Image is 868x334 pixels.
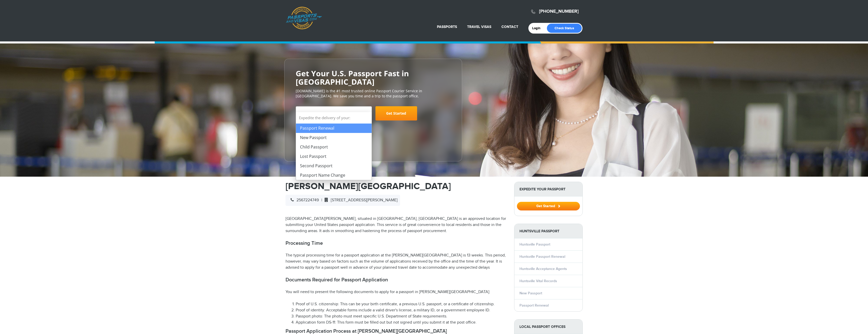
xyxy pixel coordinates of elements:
li: Proof of U.S. citizenship: This can be your birth certificate, a previous U.S. passport, or a cer... [296,301,507,307]
p: [GEOGRAPHIC_DATA][PERSON_NAME], situated in [GEOGRAPHIC_DATA], [GEOGRAPHIC_DATA] is an approved l... [286,216,507,234]
a: Get Started [375,106,417,120]
span: 2567224749 [288,198,319,203]
a: Travel Visas [467,25,491,29]
span: [STREET_ADDRESS][PERSON_NAME] [322,198,398,203]
strong: Local Passport Offices [514,320,582,334]
button: Get Started [517,202,580,210]
li: Lost Passport [296,152,372,161]
span: Select Your Service [300,108,367,123]
strong: Expedite the delivery of your: [296,112,372,124]
a: New Passport [519,291,542,295]
li: Second Passport [296,161,372,171]
span: Select Your Service [300,111,340,117]
a: Contact [501,25,518,29]
h1: [PERSON_NAME][GEOGRAPHIC_DATA] [286,182,507,191]
li: Expedite the delivery of your: [296,112,372,180]
strong: Huntsville Passport [514,224,582,238]
p: [DOMAIN_NAME] is the #1 most trusted online Passport Courier Service in [GEOGRAPHIC_DATA]. We sav... [296,88,451,99]
h2: Documents Required for Passport Application [286,277,507,283]
li: Application form DS-11: This form must be filled out but not signed until you submit it at the po... [296,320,507,326]
a: Huntsville Acceptance Agents [519,267,567,271]
li: Passport Renewal [296,124,372,133]
span: Select Your Service [296,106,372,120]
a: Get Started [517,204,580,208]
li: Proof of identity: Acceptable forms include a valid driver's license, a military ID, or a governm... [296,307,507,313]
strong: Expedite Your Passport [514,182,582,196]
li: Passport photo: The photo must meet specific U.S. Department of State requirements. [296,313,507,320]
a: Huntsville Passport Renewal [519,254,565,259]
span: Starting at $199 + government fees [296,123,451,128]
li: Child Passport [296,142,372,152]
h2: Processing Time [286,240,507,246]
p: The typical processing time for a passport application at the [PERSON_NAME][GEOGRAPHIC_DATA] is 1... [286,252,507,271]
li: New Passport [296,133,372,142]
a: [PHONE_NUMBER] [539,9,579,14]
a: Passport Renewal [519,303,549,308]
div: | [286,195,400,206]
a: Huntsville Passport [519,242,550,247]
h2: Get Your U.S. Passport Fast in [GEOGRAPHIC_DATA] [296,69,451,86]
a: Huntsville Vital Records [519,279,557,283]
p: You will need to present the following documents to apply for a passport in [PERSON_NAME][GEOGRAP... [286,289,507,295]
a: Passports & [DOMAIN_NAME] [286,7,322,29]
a: Check Status [547,24,582,33]
a: Login [532,26,544,30]
a: Passports [437,25,457,29]
li: Passport Name Change [296,171,372,180]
